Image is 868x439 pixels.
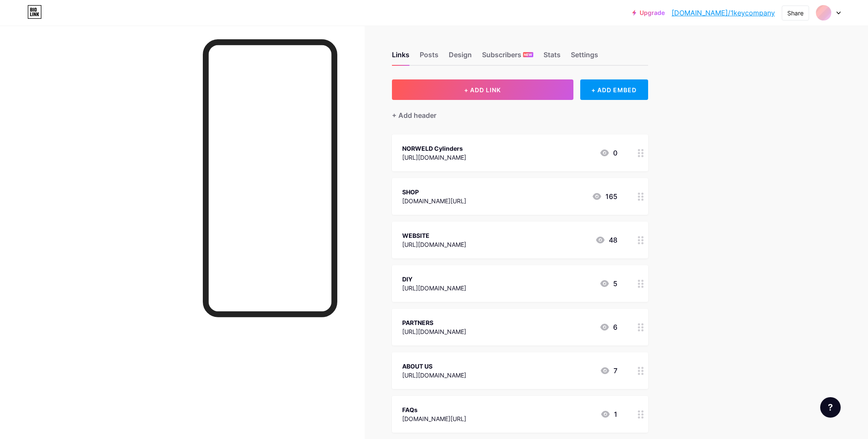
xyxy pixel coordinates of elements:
[449,50,472,65] div: Design
[402,196,466,205] div: [DOMAIN_NAME][URL]
[672,8,775,18] a: [DOMAIN_NAME]/1keycompany
[599,278,617,289] div: 5
[595,235,617,245] div: 48
[402,327,466,336] div: [URL][DOMAIN_NAME]
[402,371,466,380] div: [URL][DOMAIN_NAME]
[571,50,598,65] div: Settings
[402,144,466,153] div: NORWELD Cylinders
[482,50,533,65] div: Subscribers
[392,79,573,100] button: + ADD LINK
[592,191,617,202] div: 165
[787,9,804,18] div: Share
[402,284,466,293] div: [URL][DOMAIN_NAME]
[402,362,466,371] div: ABOUT US
[464,86,501,94] span: + ADD LINK
[632,9,665,16] a: Upgrade
[599,148,617,158] div: 0
[524,52,532,57] span: NEW
[402,231,466,240] div: WEBSITE
[402,187,466,196] div: SHOP
[402,275,466,284] div: DIY
[544,50,561,65] div: Stats
[420,50,438,65] div: Posts
[402,240,466,249] div: [URL][DOMAIN_NAME]
[402,153,466,162] div: [URL][DOMAIN_NAME]
[580,79,648,100] div: + ADD EMBED
[392,110,436,120] div: + Add header
[600,409,617,419] div: 1
[599,322,617,332] div: 6
[402,414,466,423] div: [DOMAIN_NAME][URL]
[600,366,617,376] div: 7
[402,405,466,414] div: FAQs
[402,318,466,327] div: PARTNERS
[392,50,409,65] div: Links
